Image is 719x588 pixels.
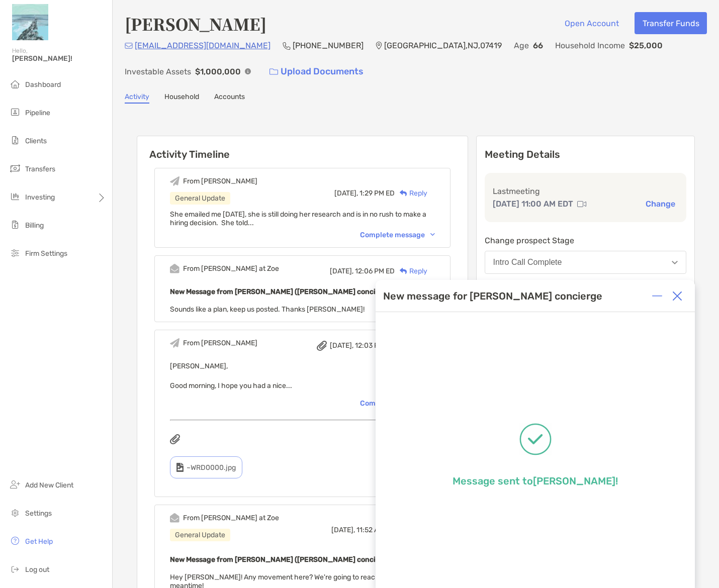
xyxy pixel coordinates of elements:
div: General Update [170,192,230,205]
img: transfers icon [9,162,21,174]
span: Log out [25,565,49,574]
span: Settings [25,509,52,518]
img: button icon [269,68,278,75]
img: type [176,463,184,472]
span: Transfers [25,165,55,173]
span: [PERSON_NAME]! [12,54,106,63]
p: Meeting Details [485,148,687,161]
div: Reply [395,266,427,276]
button: Transfer Funds [635,12,707,34]
p: Good morning, I hope you had a nice... [170,379,435,392]
div: From [PERSON_NAME] at Zoe [183,514,279,522]
span: [DATE], [330,341,353,350]
span: 1:29 PM ED [359,189,395,198]
img: Open dropdown arrow [672,261,678,264]
a: Household [164,92,199,104]
b: New Message from [PERSON_NAME] ([PERSON_NAME] concierge) [170,555,393,564]
span: Clients [25,137,47,145]
img: Close [672,291,682,301]
img: Phone Icon [283,42,291,50]
span: 11:52 AM ED [356,526,395,534]
span: Pipeline [25,109,50,117]
span: Get Help [25,537,53,546]
div: From [PERSON_NAME] [183,339,257,347]
img: Event icon [170,176,179,186]
p: [PHONE_NUMBER] [293,39,364,52]
div: Complete message [360,399,435,408]
img: Expand or collapse [652,291,662,301]
div: New message for [PERSON_NAME] concierge [383,290,602,302]
img: Event icon [170,264,179,273]
span: [DATE], [330,267,353,275]
span: Firm Settings [25,249,67,258]
img: clients icon [9,134,21,146]
a: Accounts [214,92,245,104]
span: Investing [25,193,55,202]
img: Location Icon [376,42,382,50]
img: attachment [317,341,327,351]
p: [PERSON_NAME], [170,360,435,372]
img: investing icon [9,190,21,203]
span: Dashboard [25,80,61,89]
img: attachments [170,434,180,444]
img: pipeline icon [9,106,21,118]
div: From [PERSON_NAME] [183,177,257,185]
span: Add New Client [25,481,73,489]
div: Intro Call Complete [493,258,562,267]
span: Sounds like a plan, keep us posted. Thanks [PERSON_NAME]! [170,305,365,314]
img: settings icon [9,507,21,519]
p: $1,000,000 [195,65,241,78]
button: Change [643,199,678,209]
img: get-help icon [9,535,21,547]
img: Event icon [170,513,179,523]
img: Info Icon [245,68,251,74]
b: New Message from [PERSON_NAME] ([PERSON_NAME] concierge) [170,287,393,296]
div: From [PERSON_NAME] at Zoe [183,264,279,273]
button: Open Account [557,12,626,34]
img: Zoe Logo [12,4,48,40]
a: Upload Documents [263,61,370,82]
p: [GEOGRAPHIC_DATA] , NJ , 07419 [384,39,502,52]
img: logout icon [9,563,21,575]
span: 12:03 PM ED [355,341,395,350]
h6: Activity Timeline [137,136,468,160]
span: Billing [25,221,44,230]
span: [DATE], [331,526,355,534]
p: $25,000 [629,39,663,52]
h4: [PERSON_NAME] [125,12,266,35]
img: communication type [577,200,586,208]
div: Reply [395,188,427,199]
span: She emailed me [DATE], she is still doing her research and is in no rush to make a hiring decisio... [170,210,426,227]
img: Message successfully sent [519,423,552,455]
span: ~WRD0000.jpg [187,463,236,472]
img: dashboard icon [9,78,21,90]
p: [DATE] 11:00 AM EDT [493,198,573,210]
img: Reply icon [400,190,407,197]
img: Event icon [170,338,179,348]
p: Age [514,39,529,52]
p: Message sent to [PERSON_NAME] ! [453,475,618,487]
img: add_new_client icon [9,478,21,491]
img: billing icon [9,219,21,231]
span: 12:06 PM ED [355,267,395,275]
img: Email Icon [125,43,133,49]
button: Intro Call Complete [485,251,687,274]
p: Investable Assets [125,65,191,78]
img: firm-settings icon [9,247,21,259]
div: General Update [170,529,230,541]
img: Reply icon [400,268,407,274]
p: Change prospect Stage [485,234,687,247]
a: Activity [125,92,149,104]
p: [EMAIL_ADDRESS][DOMAIN_NAME] [135,39,271,52]
p: 66 [533,39,543,52]
img: Chevron icon [430,233,435,236]
span: [DATE], [334,189,358,198]
div: Complete message [360,231,435,239]
p: Household Income [555,39,625,52]
p: Last meeting [493,185,679,198]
